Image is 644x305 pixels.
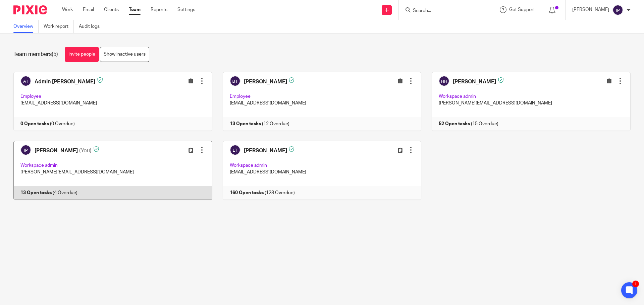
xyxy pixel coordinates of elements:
a: Show inactive users [100,47,149,62]
a: Clients [104,6,119,13]
span: Get Support [509,7,535,12]
a: Audit logs [79,20,105,33]
p: [PERSON_NAME] [572,6,609,13]
a: Work [62,6,73,13]
a: Overview [13,20,39,33]
a: Team [129,6,141,13]
a: Invite people [65,47,99,62]
div: 1 [632,281,639,287]
img: Pixie [13,5,47,14]
img: svg%3E [612,5,623,15]
h1: Team members [13,51,58,58]
span: (5) [52,52,58,57]
a: Work report [44,20,74,33]
a: Settings [177,6,195,13]
a: Email [83,6,94,13]
input: Search [412,8,473,14]
a: Reports [151,6,167,13]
